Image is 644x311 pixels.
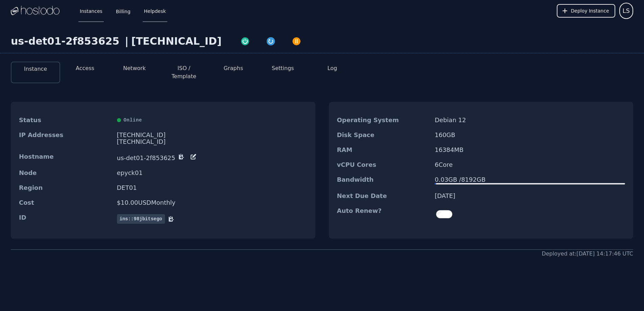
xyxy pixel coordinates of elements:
dd: Debian 12 [435,117,625,124]
img: Power Off [292,37,301,46]
dd: 6 Core [435,161,625,168]
img: Logo [11,6,59,16]
dd: DET01 [117,184,307,191]
button: Power On [232,35,258,46]
dt: Node [19,170,112,176]
dt: ID [19,214,112,224]
div: Online [117,117,307,124]
dd: us-det01-2f853625 [117,153,307,161]
button: Network [123,64,146,72]
button: Log [328,64,337,72]
dd: [DATE] [435,193,625,199]
dt: Operating System [337,117,430,124]
dd: epyck01 [117,170,307,176]
dt: Auto Renew? [337,207,430,221]
img: Power On [240,37,250,46]
dt: Bandwidth [337,176,430,184]
button: Graphs [224,64,243,72]
button: Access [76,64,94,72]
div: [TECHNICAL_ID] [131,35,221,47]
div: us-det01-2f853625 [11,35,122,47]
dt: Next Due Date [337,193,430,199]
img: Restart [266,37,276,46]
span: LS [623,6,630,16]
button: ISO / Template [165,64,203,81]
dt: Region [19,184,112,191]
dt: Hostname [19,153,112,161]
button: Restart [258,35,284,46]
button: Power Off [284,35,309,46]
dt: Disk Space [337,132,430,138]
div: [TECHNICAL_ID] [117,138,307,145]
dd: 160 GB [435,132,625,138]
button: Deploy Instance [557,4,615,18]
button: User menu [619,3,633,19]
div: [TECHNICAL_ID] [117,132,307,138]
div: | [122,35,131,47]
dd: 16384 MB [435,147,625,153]
span: Deploy Instance [571,7,609,14]
button: Instance [24,65,47,73]
dt: IP Addresses [19,132,112,145]
dt: Cost [19,199,112,206]
dt: RAM [337,147,430,153]
dt: vCPU Cores [337,161,430,168]
div: Deployed at: [DATE] 14:17:46 UTC [542,250,633,258]
dt: Status [19,117,112,124]
div: 0.03 GB / 8192 GB [435,176,625,183]
span: ins::98jbitsego [117,214,165,224]
button: Settings [272,64,294,72]
dd: $ 10.00 USD Monthly [117,199,307,206]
